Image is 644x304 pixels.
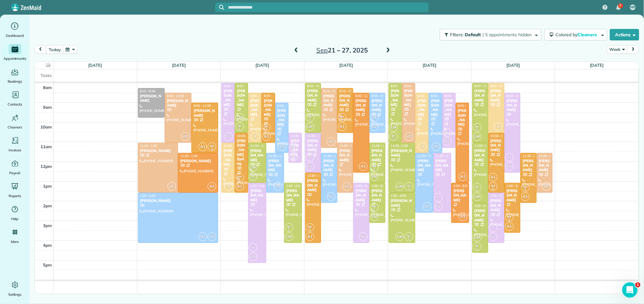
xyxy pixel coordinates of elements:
[391,84,408,88] span: 8:00 - 11:00
[390,136,397,142] small: 1
[545,29,607,40] button: Colored byCleaners
[224,84,241,88] span: 8:00 - 11:00
[307,178,319,192] div: [PERSON_NAME]
[340,144,357,148] span: 11:00 - 1:30
[306,153,314,162] span: F
[285,232,293,241] span: LM
[307,134,326,138] span: 10:30 - 12:30
[607,45,627,54] button: Week
[473,246,481,252] small: 1
[265,125,269,128] span: MA
[302,47,382,54] h2: 21 – 27, 2025
[490,89,503,102] div: [PERSON_NAME]
[306,162,314,171] span: FV
[307,174,325,178] span: 12:30 - 4:00
[443,128,452,137] span: F
[521,192,530,201] span: A1
[370,172,379,181] span: LM
[423,202,432,211] span: D2
[3,21,27,39] a: Dashboard
[238,175,242,178] span: MA
[372,94,389,98] span: 8:30 - 10:30
[307,84,325,88] span: 8:00 - 10:30
[418,154,435,158] span: 11:30 - 2:30
[278,142,287,151] span: D2
[473,233,482,242] span: LM
[237,89,246,107] div: [PERSON_NAME]
[491,184,495,187] span: MA
[437,29,541,40] a: Filters: Default | 5 appointments hidden
[372,144,389,148] span: 11:00 - 1:00
[475,244,479,247] span: SH
[490,84,508,88] span: 8:00 - 10:30
[434,202,443,211] span: FV
[396,232,404,241] span: LM
[370,122,379,131] span: D2
[371,149,384,162] div: [PERSON_NAME]
[250,144,268,148] span: 11:00 - 1:00
[372,184,387,188] span: 1:00 - 3:00
[391,194,406,198] span: 1:30 - 4:00
[180,159,216,163] div: [PERSON_NAME]
[323,94,335,107] div: [PERSON_NAME]
[285,227,293,233] small: 1
[370,207,378,213] small: 1
[262,127,270,133] small: 3
[370,167,378,173] small: 1
[505,153,514,162] span: F
[3,204,27,222] a: Help
[172,63,186,68] a: [DATE]
[371,99,384,112] div: [PERSON_NAME]
[635,282,640,287] span: 1
[40,124,52,129] span: 10am
[521,187,529,193] small: 3
[308,225,312,228] span: MA
[474,149,487,162] div: [PERSON_NAME]
[4,55,26,62] span: Appointments
[590,63,604,68] a: [DATE]
[483,32,532,38] span: | 5 appointments hidden
[436,154,453,158] span: 11:30 - 2:30
[250,99,260,117] div: [PERSON_NAME]
[43,85,52,90] span: 8am
[238,124,242,128] span: SH
[339,94,352,107] div: [PERSON_NAME]
[249,243,257,252] span: F
[465,32,482,38] span: Default
[338,117,346,123] small: 3
[307,139,319,152] div: [PERSON_NAME]
[458,108,467,127] div: [PERSON_NAME]
[167,94,184,98] span: 8:30 - 11:00
[237,139,246,166] div: [PERSON_NAME] Spring
[274,182,282,191] span: D2
[475,84,492,88] span: 8:00 - 11:00
[224,132,233,141] span: FV
[343,182,351,191] span: VE
[249,176,257,182] small: 1
[8,291,22,298] span: Settings
[355,99,368,112] div: [PERSON_NAME]
[458,104,473,108] span: 9:00 - 1:00
[418,94,435,98] span: 8:30 - 11:30
[249,163,257,172] span: LM
[473,187,481,193] small: 1
[389,123,398,132] span: LM
[490,194,506,198] span: 1:30 - 4:00
[453,189,467,202] div: [PERSON_NAME]
[223,89,233,107] div: [PERSON_NAME]
[539,159,551,172] div: [PERSON_NAME]
[392,134,396,137] span: SH
[235,182,244,191] span: A1
[423,63,437,68] a: [DATE]
[475,204,490,208] span: 2:00 - 4:30
[390,89,400,107] div: [PERSON_NAME]
[474,209,487,222] div: [PERSON_NAME]
[3,280,27,298] a: Settings
[235,113,244,122] span: LM
[370,212,379,221] span: LM
[390,149,413,158] div: [PERSON_NAME]
[8,101,22,107] span: Contacts
[506,99,519,112] div: [PERSON_NAME]
[355,184,371,188] span: 1:00 - 4:00
[340,89,357,93] span: 8:15 - 10:30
